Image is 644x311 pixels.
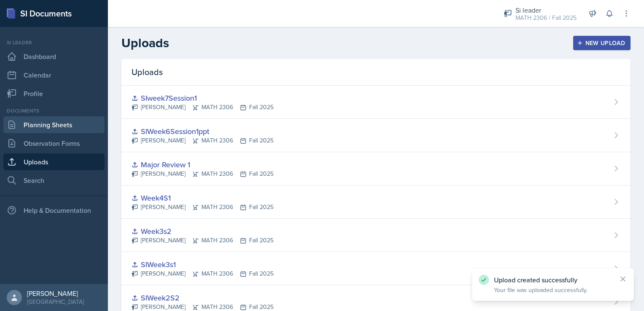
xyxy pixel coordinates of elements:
div: Week3s2 [131,225,274,237]
a: Uploads [3,153,105,170]
a: Planning Sheets [3,116,105,133]
div: [PERSON_NAME] MATH 2306 Fall 2025 [131,169,274,178]
div: SIWeek2S2 [131,292,274,303]
div: Help & Documentation [3,202,105,219]
div: [GEOGRAPHIC_DATA] [27,298,84,306]
a: Profile [3,85,105,102]
a: SIWeek6Session1ppt [PERSON_NAME]MATH 2306Fall 2025 [121,119,631,152]
div: [PERSON_NAME] MATH 2306 Fall 2025 [131,136,274,145]
div: Uploads [121,59,631,86]
a: SIweek7Session1 [PERSON_NAME]MATH 2306Fall 2025 [121,86,631,119]
p: Your file was uploaded successfully. [494,286,612,294]
a: Calendar [3,67,105,83]
div: SIWeek6Session1ppt [131,126,274,137]
a: Dashboard [3,48,105,65]
h2: Uploads [121,35,169,51]
p: Upload created successfully [494,276,612,284]
div: SIWeek3s1 [131,259,274,270]
a: Week4S1 [PERSON_NAME]MATH 2306Fall 2025 [121,185,631,219]
div: [PERSON_NAME] MATH 2306 Fall 2025 [131,203,274,212]
a: SIWeek3s1 [PERSON_NAME]MATH 2306Fall 2025 [121,252,631,285]
div: Week4S1 [131,192,274,204]
div: SIweek7Session1 [131,92,274,104]
a: Search [3,172,105,189]
a: Week3s2 [PERSON_NAME]MATH 2306Fall 2025 [121,219,631,252]
a: Observation Forms [3,135,105,152]
div: Major Review 1 [131,159,274,170]
div: Documents [3,107,105,115]
div: [PERSON_NAME] MATH 2306 Fall 2025 [131,236,274,245]
div: New Upload [579,40,625,46]
a: Major Review 1 [PERSON_NAME]MATH 2306Fall 2025 [121,152,631,185]
button: New Upload [573,36,631,50]
div: MATH 2306 / Fall 2025 [515,13,577,22]
div: [PERSON_NAME] MATH 2306 Fall 2025 [131,269,274,278]
div: Si leader [3,39,105,46]
div: Si leader [515,5,577,15]
div: [PERSON_NAME] MATH 2306 Fall 2025 [131,103,274,112]
div: [PERSON_NAME] [27,289,84,298]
